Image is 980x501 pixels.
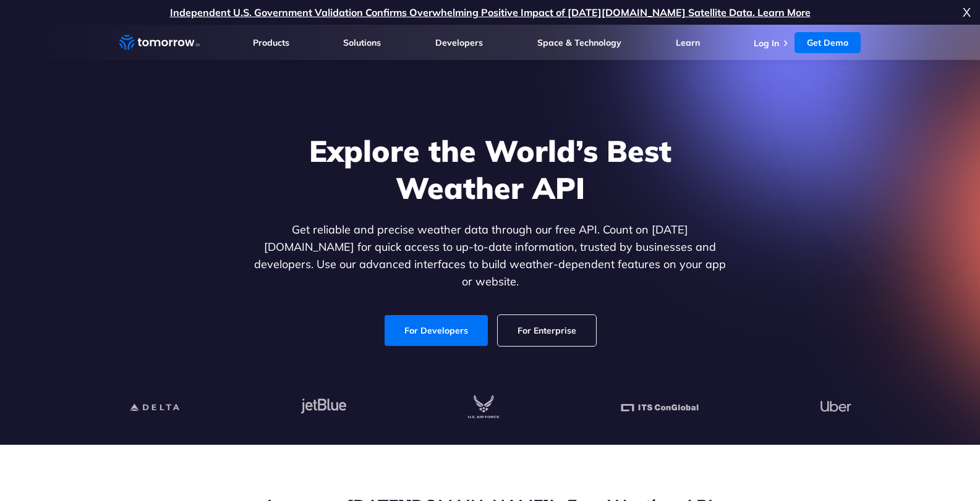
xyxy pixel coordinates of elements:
[385,315,488,346] a: For Developers
[253,37,289,48] a: Products
[435,37,483,48] a: Developers
[676,37,700,48] a: Learn
[498,315,596,346] a: For Enterprise
[119,33,200,52] a: Home link
[252,221,729,290] p: Get reliable and precise weather data through our free API. Count on [DATE][DOMAIN_NAME] for quic...
[537,37,621,48] a: Space & Technology
[754,38,779,49] a: Log In
[170,6,811,19] a: Independent U.S. Government Validation Confirms Overwhelming Positive Impact of [DATE][DOMAIN_NAM...
[343,37,381,48] a: Solutions
[795,32,861,53] a: Get Demo
[252,132,729,206] h1: Explore the World’s Best Weather API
